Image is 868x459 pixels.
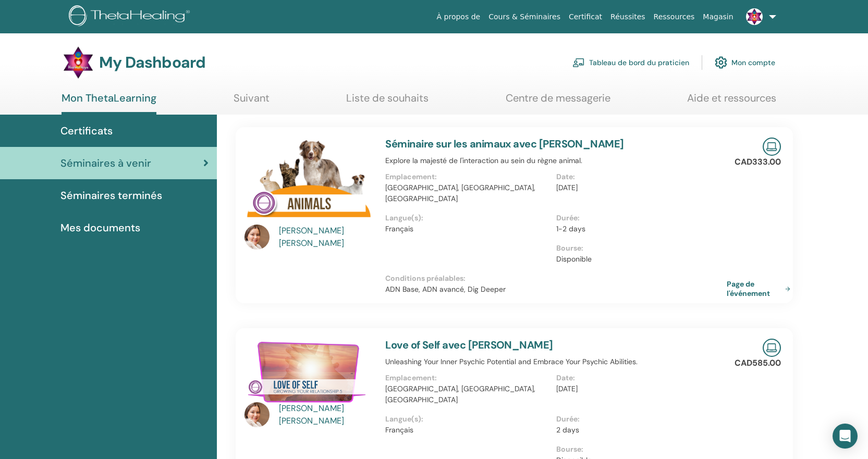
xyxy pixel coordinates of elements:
[572,51,689,74] a: Tableau de bord du praticien
[385,213,549,224] p: Langue(s) :
[385,383,549,405] p: [GEOGRAPHIC_DATA], [GEOGRAPHIC_DATA], [GEOGRAPHIC_DATA]
[385,425,549,436] p: Français
[687,92,776,112] a: Aide et ressources
[385,137,624,151] a: Séminaire sur les animaux avec [PERSON_NAME]
[60,155,151,171] span: Séminaires à venir
[763,138,781,156] img: Live Online Seminar
[556,373,720,383] p: Date :
[556,171,720,182] p: Date :
[727,279,794,298] a: Page de l'événement
[650,7,699,27] a: Ressources
[556,213,720,224] p: Durée :
[69,5,193,29] img: logo.png
[572,58,585,67] img: chalkboard-teacher.svg
[506,92,610,112] a: Centre de messagerie
[60,188,162,203] span: Séminaires terminés
[244,225,270,250] img: default.jpg
[279,402,375,427] a: [PERSON_NAME] [PERSON_NAME]
[556,254,720,265] p: Disponible
[60,220,140,235] span: Mes documents
[565,7,606,27] a: Certificat
[556,414,720,425] p: Durée :
[244,339,373,405] img: Love of Self
[385,414,549,425] p: Langue(s) :
[346,92,429,112] a: Liste de souhaits
[556,444,720,455] p: Bourse :
[735,357,781,369] p: CAD585.00
[556,243,720,254] p: Bourse :
[244,402,270,427] img: default.jpg
[746,8,763,25] img: default.jpg
[279,225,375,250] a: [PERSON_NAME] [PERSON_NAME]
[385,182,549,204] p: [GEOGRAPHIC_DATA], [GEOGRAPHIC_DATA], [GEOGRAPHIC_DATA]
[385,273,727,284] p: Conditions préalables :
[99,53,205,72] h3: My Dashboard
[385,356,727,367] p: Unleashing Your Inner Psychic Potential and Embrace Your Psychic Abilities.
[556,383,720,394] p: [DATE]
[556,425,720,436] p: 2 days
[60,123,113,139] span: Certificats
[385,155,727,166] p: Explore la majesté de l'interaction au sein du règne animal.
[699,7,737,27] a: Magasin
[715,54,727,71] img: cog.svg
[385,171,549,182] p: Emplacement :
[385,284,727,295] p: ADN Base, ADN avancé, Dig Deeper
[606,7,649,27] a: Réussites
[62,92,156,115] a: Mon ThetaLearning
[484,7,565,27] a: Cours & Séminaires
[385,338,553,352] a: Love of Self avec [PERSON_NAME]
[763,339,781,357] img: Live Online Seminar
[62,46,95,79] img: default.jpg
[385,224,549,234] p: Français
[385,373,549,383] p: Emplacement :
[556,182,720,193] p: [DATE]
[833,424,858,449] div: Open Intercom Messenger
[433,7,485,27] a: À propos de
[244,138,373,228] img: Séminaire sur les animaux
[715,51,775,74] a: Mon compte
[735,156,781,168] p: CAD333.00
[234,92,270,112] a: Suivant
[556,224,720,234] p: 1-2 days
